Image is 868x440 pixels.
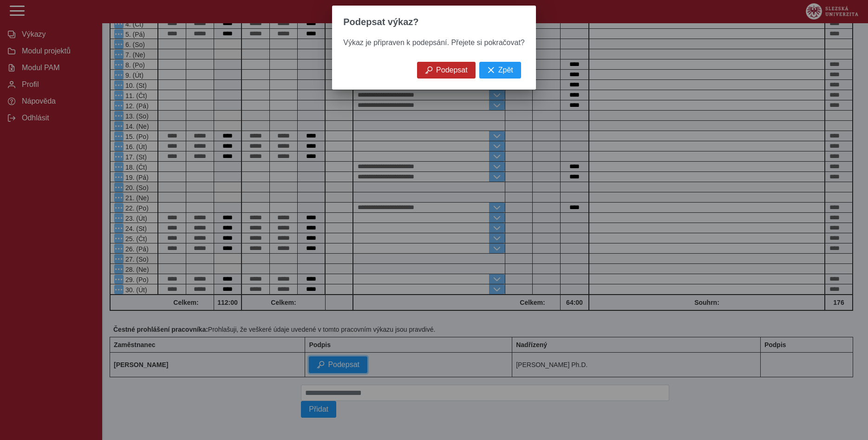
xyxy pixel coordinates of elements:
[479,62,521,79] button: Zpět
[343,39,524,46] span: Výkaz je připraven k podepsání. Přejete si pokračovat?
[436,66,468,74] span: Podepsat
[498,66,513,74] span: Zpět
[417,62,476,79] button: Podepsat
[343,17,418,27] span: Podepsat výkaz?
